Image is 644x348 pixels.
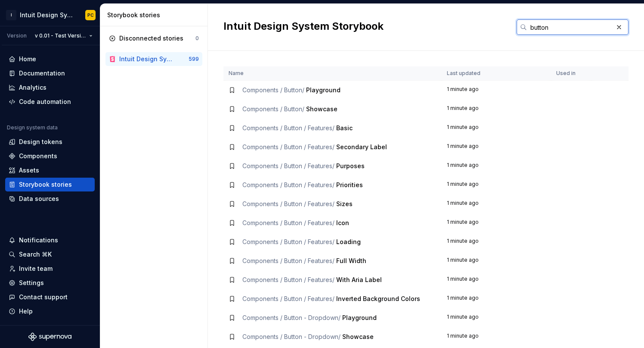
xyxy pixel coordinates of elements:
button: Search ⌘K [5,248,95,261]
span: Basic [336,124,353,132]
a: Components [5,149,95,163]
button: Contact support [5,290,95,304]
a: Disconnected stories0 [105,31,202,45]
td: 1 minute ago [442,138,551,157]
div: Contact support [19,293,68,301]
span: Showcase [306,105,337,113]
span: Components / Button / Features / [242,200,334,207]
span: Components / Button / Features / [242,143,334,150]
div: I [6,10,16,20]
td: 1 minute ago [442,232,551,251]
span: Components / Button / [242,86,304,94]
a: Analytics [5,81,95,94]
span: Components / Button / Features / [242,295,334,302]
span: Secondary Label [336,143,387,150]
td: 1 minute ago [442,194,551,213]
svg: Supernova Logo [28,332,71,341]
span: Icon [336,219,349,226]
div: Design tokens [19,138,62,146]
td: 1 minute ago [442,157,551,176]
a: Storybook stories [5,178,95,191]
span: Priorities [336,181,363,188]
span: Components / Button / [242,105,304,113]
a: Home [5,52,95,66]
span: Components / Button / Features / [242,238,334,245]
span: Loading [336,238,361,245]
span: Showcase [342,333,374,340]
div: Version [7,32,27,39]
span: Components / Button - Dropdown / [242,333,341,340]
td: 1 minute ago [442,289,551,308]
div: Components [19,152,57,160]
div: Design system data [7,124,58,131]
div: Disconnected stories [119,34,183,43]
a: Data sources [5,192,95,206]
div: Storybook stories [19,180,72,189]
a: Documentation [5,66,95,80]
input: Search... [527,19,613,35]
span: Components / Button / Features / [242,162,334,169]
td: 1 minute ago [442,327,551,346]
div: Settings [19,279,44,287]
a: Assets [5,163,95,177]
span: With Aria Label [336,276,382,283]
span: Components / Button / Features / [242,219,334,226]
div: 599 [189,56,199,63]
span: Inverted Background Colors [336,295,420,302]
div: Assets [19,166,39,175]
span: Sizes [336,200,353,207]
span: Components / Button / Features / [242,276,334,283]
div: Notifications [19,236,58,245]
span: Components / Button / Features / [242,257,334,264]
span: v 0.01 - Test Version v0.01 [35,32,86,39]
div: Home [19,55,36,63]
button: Help [5,304,95,318]
div: Data sources [19,194,59,203]
a: Settings [5,276,95,290]
a: Design tokens [5,135,95,149]
th: Last updated [442,66,551,81]
span: Purposes [336,162,365,169]
div: 0 [195,35,199,42]
div: Intuit Design System [20,11,75,19]
a: Code automation [5,95,95,109]
td: 1 minute ago [442,213,551,232]
button: v 0.01 - Test Version v0.01 [31,30,96,42]
div: Intuit Design System Storybook [119,55,175,63]
td: 1 minute ago [442,81,551,100]
td: 1 minute ago [442,270,551,289]
a: Intuit Design System Storybook599 [105,52,202,66]
td: 1 minute ago [442,251,551,270]
span: Components / Button / Features / [242,124,334,132]
th: Name [223,66,442,81]
div: Search ⌘K [19,250,52,259]
span: Components / Button - Dropdown / [242,314,341,321]
div: Help [19,307,33,316]
td: 1 minute ago [442,176,551,194]
div: Code automation [19,97,71,106]
span: Playground [342,314,377,321]
h2: Intuit Design System Storybook [223,19,506,33]
div: Analytics [19,83,46,92]
div: PC [87,12,94,19]
span: Playground [306,86,341,94]
td: 1 minute ago [442,119,551,138]
div: Storybook stories [107,11,204,19]
button: IIntuit Design SystemPC [2,6,98,24]
th: Used in [551,66,591,81]
button: Notifications [5,233,95,247]
span: Full Width [336,257,366,264]
span: Components / Button / Features / [242,181,334,188]
a: Invite team [5,262,95,276]
td: 1 minute ago [442,100,551,119]
div: Invite team [19,264,53,273]
div: Documentation [19,69,65,78]
td: 1 minute ago [442,308,551,327]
